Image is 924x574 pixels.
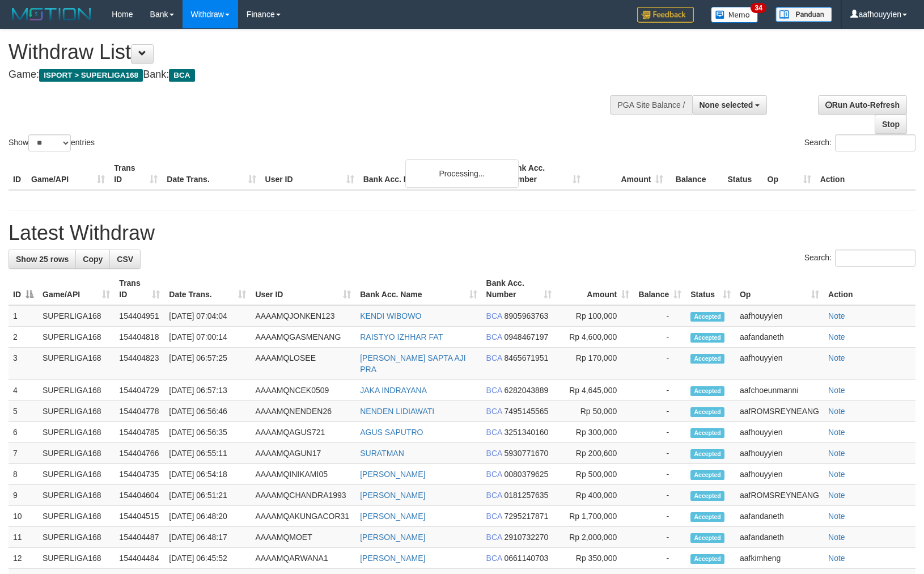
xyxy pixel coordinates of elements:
[109,250,141,269] a: CSV
[828,311,845,320] a: Note
[634,401,686,422] td: -
[38,401,115,422] td: SUPERLIGA168
[690,386,724,396] span: Accepted
[115,348,164,380] td: 154404823
[634,485,686,506] td: -
[9,443,38,464] td: 7
[637,7,694,23] img: Feedback.jpg
[735,548,824,569] td: aafkimheng
[115,327,164,348] td: 154404818
[486,332,502,341] span: BCA
[775,7,832,22] img: panduan.png
[735,485,824,506] td: aafROMSREYNEANG
[505,353,549,362] span: Copy 8465671951 to clipboard
[38,422,115,443] td: SUPERLIGA168
[115,380,164,401] td: 154404729
[505,407,549,416] span: Copy 7495145565 to clipboard
[360,533,425,542] a: [PERSON_NAME]
[711,7,758,23] img: Button%20Memo.svg
[505,470,549,479] span: Copy 0080379625 to clipboard
[360,353,465,374] a: [PERSON_NAME] SAPTA AJI PRA
[115,305,164,327] td: 154404951
[9,6,95,23] img: MOTION_logo.png
[486,554,502,563] span: BCA
[828,428,845,437] a: Note
[486,428,502,437] span: BCA
[828,554,845,563] a: Note
[251,506,355,527] td: AAAAMQAKUNGACOR31
[360,428,423,437] a: AGUS SAPUTRO
[486,353,502,362] span: BCA
[75,250,110,269] a: Copy
[634,443,686,464] td: -
[38,348,115,380] td: SUPERLIGA168
[251,348,355,380] td: AAAAMQLOSEE
[505,428,549,437] span: Copy 3251340160 to clipboard
[38,548,115,569] td: SUPERLIGA168
[634,548,686,569] td: -
[115,485,164,506] td: 154404604
[723,158,762,190] th: Status
[360,512,425,521] a: [PERSON_NAME]
[115,464,164,485] td: 154404735
[405,159,519,188] div: Processing...
[9,327,38,348] td: 2
[735,401,824,422] td: aafROMSREYNEANG
[164,305,251,327] td: [DATE] 07:04:04
[164,506,251,527] td: [DATE] 06:48:20
[690,491,724,501] span: Accepted
[735,348,824,380] td: aafhouyyien
[251,305,355,327] td: AAAAMQJONKEN123
[835,250,915,267] input: Search:
[9,222,915,244] h1: Latest Withdraw
[115,443,164,464] td: 154404766
[38,485,115,506] td: SUPERLIGA168
[556,464,634,485] td: Rp 500,000
[556,422,634,443] td: Rp 300,000
[828,353,845,362] a: Note
[9,305,38,327] td: 1
[751,3,766,13] span: 34
[735,273,824,305] th: Op: activate to sort column ascending
[251,527,355,548] td: AAAAMQMOET
[9,134,95,151] label: Show entries
[634,506,686,527] td: -
[735,305,824,327] td: aafhouyyien
[556,401,634,422] td: Rp 50,000
[164,380,251,401] td: [DATE] 06:57:13
[164,401,251,422] td: [DATE] 06:56:46
[9,485,38,506] td: 9
[9,527,38,548] td: 11
[9,348,38,380] td: 3
[360,554,425,563] a: [PERSON_NAME]
[828,386,845,395] a: Note
[9,158,27,190] th: ID
[828,533,845,542] a: Note
[556,527,634,548] td: Rp 2,000,000
[251,401,355,422] td: AAAAMQNENDEN26
[109,158,162,190] th: Trans ID
[28,134,71,151] select: Showentries
[360,311,421,320] a: KENDI WIBOWO
[556,273,634,305] th: Amount: activate to sort column ascending
[690,449,724,459] span: Accepted
[359,158,502,190] th: Bank Acc. Name
[251,443,355,464] td: AAAAMQAGUN17
[556,506,634,527] td: Rp 1,700,000
[162,158,260,190] th: Date Trans.
[38,305,115,327] td: SUPERLIGA168
[668,158,723,190] th: Balance
[686,273,735,305] th: Status: activate to sort column ascending
[115,401,164,422] td: 154404778
[164,422,251,443] td: [DATE] 06:56:35
[700,100,753,109] span: None selected
[164,327,251,348] td: [DATE] 07:00:14
[164,527,251,548] td: [DATE] 06:48:17
[505,512,549,521] span: Copy 7295217871 to clipboard
[818,95,907,115] a: Run Auto-Refresh
[690,554,724,564] span: Accepted
[164,464,251,485] td: [DATE] 06:54:18
[824,273,915,305] th: Action
[634,380,686,401] td: -
[38,464,115,485] td: SUPERLIGA168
